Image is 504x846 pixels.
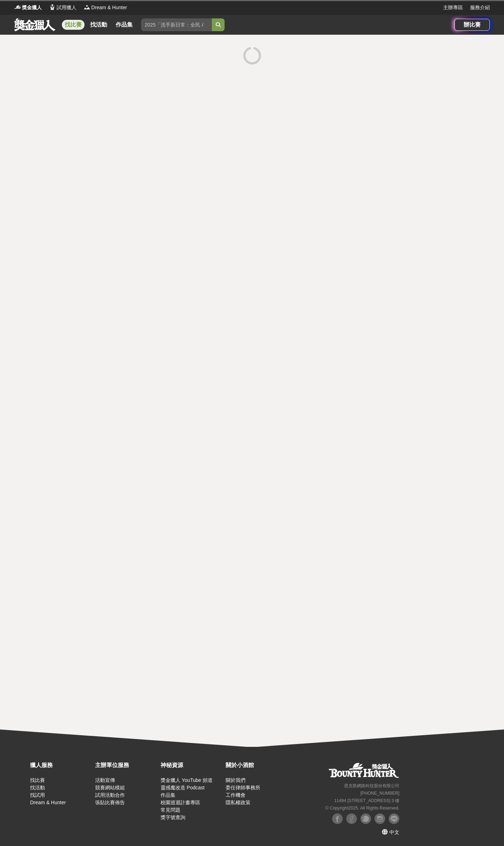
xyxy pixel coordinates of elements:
[30,785,45,790] a: 找活動
[14,4,42,11] a: Logo獎金獵人
[161,785,204,790] a: 靈感魔改造 Podcast
[95,777,115,783] a: 活動宣傳
[30,792,45,798] a: 找試用
[360,791,399,796] small: [PHONE_NUMBER]
[346,813,357,824] img: Facebook
[95,761,157,770] div: 主辦單位服務
[360,813,371,824] img: Plurk
[161,792,175,798] a: 作品集
[30,777,45,783] a: 找比賽
[49,4,56,11] img: Logo
[30,761,92,770] div: 獵人服務
[141,18,212,31] input: 2025「洗手新日常：全民 ALL IN」洗手歌全台徵選
[14,4,21,11] img: Logo
[389,813,399,824] img: LINE
[332,813,343,824] img: Facebook
[161,777,213,783] a: 獎金獵人 YouTube 頻道
[57,4,76,11] span: 試用獵人
[334,798,399,803] small: 11494 [STREET_ADDRESS] 3 樓
[87,20,110,30] a: 找活動
[113,20,135,30] a: 作品集
[49,4,76,11] a: Logo試用獵人
[375,813,385,824] img: Instagram
[226,800,250,805] a: 隱私權政策
[454,19,490,31] a: 辦比賽
[95,785,125,790] a: 競賽網站模組
[30,800,66,805] a: Dream & Hunter
[344,783,399,788] small: 恩克斯網路科技股份有限公司
[95,800,125,805] a: 張貼比賽佈告
[95,792,125,798] a: 試用活動合作
[161,814,185,820] a: 獎字號查詢
[226,777,245,783] a: 關於我們
[389,829,399,835] span: 中文
[62,20,85,30] a: 找比賽
[161,761,222,770] div: 神秘資源
[226,785,260,790] a: 委任律師事務所
[161,800,200,805] a: 校園巡迴計畫專區
[226,792,245,798] a: 工作機會
[83,4,91,11] img: Logo
[325,806,399,811] small: © Copyright 2025 . All Rights Reserved.
[470,4,490,11] a: 服務介紹
[161,807,180,813] a: 常見問題
[22,4,42,11] span: 獎金獵人
[83,4,127,11] a: LogoDream & Hunter
[443,4,463,11] a: 主辦專區
[226,761,287,770] div: 關於小酒館
[91,4,127,11] span: Dream & Hunter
